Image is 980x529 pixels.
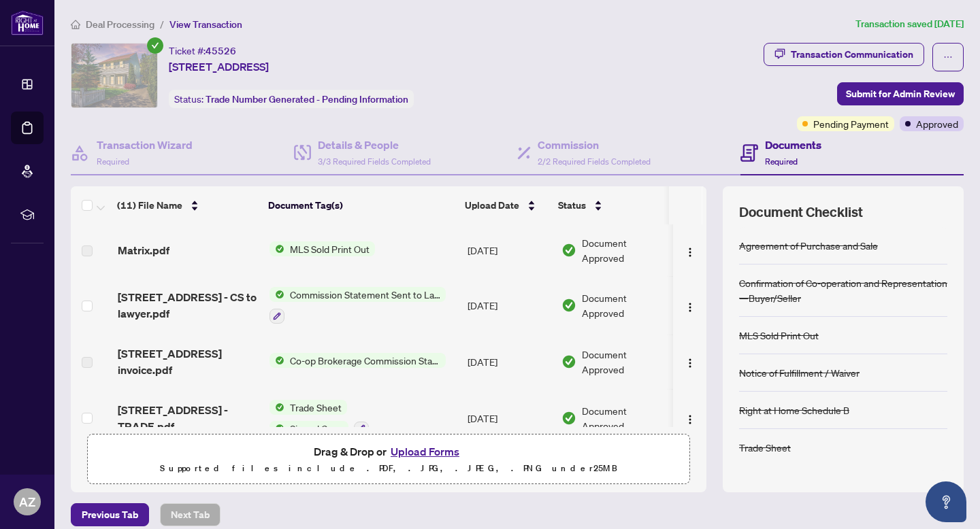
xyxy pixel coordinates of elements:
span: Document Approved [582,290,668,320]
button: Status IconCo-op Brokerage Commission Statement [269,353,446,368]
span: Approved [916,116,958,131]
button: Upload Forms [387,443,463,460]
button: Logo [679,407,701,429]
img: Document Status [561,411,576,426]
span: Required [97,156,129,167]
span: 45526 [206,45,236,57]
img: Status Icon [269,400,284,415]
span: ellipsis [943,52,953,62]
span: Matrix.pdf [118,242,169,258]
span: 2/2 Required Fields Completed [538,156,651,167]
img: Document Status [561,354,576,369]
td: [DATE] [462,276,556,335]
img: Document Status [561,298,576,313]
img: Logo [685,247,696,258]
span: Document Approved [582,347,668,377]
th: Document Tag(s) [263,186,459,224]
div: Agreement of Purchase and Sale [739,238,878,253]
span: MLS Sold Print Out [284,241,375,256]
span: Trade Number Generated - Pending Information [206,93,408,105]
span: Document Checklist [739,203,863,222]
li: / [160,16,164,32]
span: Drag & Drop or [314,443,463,460]
h4: Details & People [318,137,431,153]
span: Co-op Brokerage Commission Statement [284,353,446,368]
img: logo [11,10,44,35]
div: Transaction Communication [791,44,913,65]
article: Transaction saved [DATE] [855,16,964,32]
div: Notice of Fulfillment / Waiver [739,365,860,380]
span: Signed Copy [284,421,348,436]
button: Submit for Admin Review [837,82,964,105]
button: Transaction Communication [764,43,924,66]
span: home [71,20,80,29]
span: [STREET_ADDRESS] - CS to lawyer.pdf [118,289,259,322]
span: Document Approved [582,403,668,433]
button: Logo [679,239,701,261]
img: Logo [685,302,696,313]
h4: Commission [538,137,651,153]
img: Status Icon [269,241,284,256]
span: Pending Payment [813,116,889,131]
th: (11) File Name [112,186,263,224]
span: Previous Tab [82,504,138,526]
button: Status IconTrade SheetStatus IconSigned Copy [269,400,369,437]
p: Supported files include .PDF, .JPG, .JPEG, .PNG under 25 MB [96,460,681,477]
span: Upload Date [465,198,519,213]
h4: Documents [765,137,821,153]
span: Drag & Drop orUpload FormsSupported files include .PDF, .JPG, .JPEG, .PNG under25MB [88,434,689,485]
span: Submit for Admin Review [846,83,955,105]
th: Upload Date [459,186,553,224]
img: Status Icon [269,421,284,436]
span: (11) File Name [117,198,182,213]
div: Confirmation of Co-operation and Representation—Buyer/Seller [739,275,947,305]
h4: Transaction Wizard [97,137,193,153]
span: Status [558,198,586,213]
span: Commission Statement Sent to Lawyer [284,287,446,302]
button: Previous Tab [71,503,149,526]
span: check-circle [147,37,163,54]
img: Logo [685,414,696,425]
button: Status IconCommission Statement Sent to Lawyer [269,287,446,324]
button: Open asap [926,481,966,522]
div: Trade Sheet [739,440,791,455]
span: Trade Sheet [284,400,347,415]
td: [DATE] [462,335,556,389]
button: Logo [679,351,701,373]
td: [DATE] [462,224,556,276]
th: Status [553,186,669,224]
button: Next Tab [160,503,220,526]
span: 3/3 Required Fields Completed [318,156,431,167]
span: Deal Processing [86,18,154,31]
span: Document Approved [582,235,668,265]
span: [STREET_ADDRESS] invoice.pdf [118,345,259,378]
button: Logo [679,294,701,316]
div: Right at Home Schedule B [739,403,849,417]
span: AZ [19,492,35,511]
button: Status IconMLS Sold Print Out [269,241,375,256]
span: View Transaction [169,18,242,31]
img: Logo [685,358,696,369]
td: [DATE] [462,389,556,447]
img: Document Status [561,243,576,258]
div: Ticket #: [169,43,236,58]
span: [STREET_ADDRESS] [169,58,269,75]
span: Required [765,156,798,167]
img: Status Icon [269,353,284,368]
img: IMG-40739043_1.jpg [71,44,157,107]
span: [STREET_ADDRESS] - TRADE.pdf [118,402,259,434]
div: MLS Sold Print Out [739,328,819,343]
div: Status: [169,90,414,108]
img: Status Icon [269,287,284,302]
